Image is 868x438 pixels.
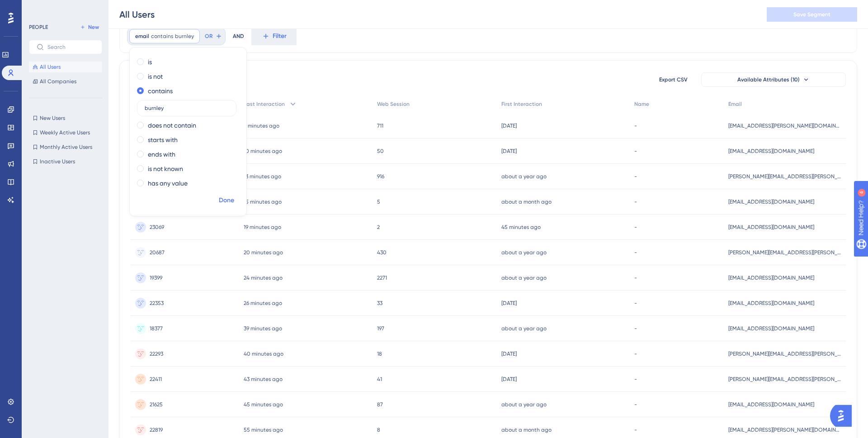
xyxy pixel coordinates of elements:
span: OR [205,33,212,40]
time: about a month ago [501,427,552,433]
span: contains [151,33,173,40]
span: 2271 [377,274,387,281]
label: ends with [148,149,175,160]
span: Export CSV [659,76,688,83]
time: 45 minutes ago [501,224,541,230]
time: [DATE] [501,351,517,357]
span: 87 [377,401,383,408]
time: [DATE] [501,123,517,129]
span: Done [219,195,234,206]
label: is not [148,71,163,82]
span: - [634,148,637,155]
span: [PERSON_NAME][EMAIL_ADDRESS][PERSON_NAME][DOMAIN_NAME] [728,249,841,256]
button: OR [203,29,223,43]
span: Save Segment [793,11,830,18]
span: 41 [377,376,382,383]
span: - [634,350,637,357]
button: Weekly Active Users [29,127,102,138]
span: Available Attributes (10) [737,76,800,83]
span: - [634,426,637,433]
input: Search [47,44,94,50]
span: - [634,224,637,231]
span: [EMAIL_ADDRESS][DOMAIN_NAME] [728,148,814,155]
time: about a year ago [501,401,547,408]
span: [EMAIL_ADDRESS][DOMAIN_NAME] [728,274,814,281]
time: about a year ago [501,325,547,332]
span: Web Session [377,100,410,108]
span: 8 [377,426,380,433]
span: 18377 [150,325,163,332]
button: Export CSV [651,72,696,87]
span: 430 [377,249,387,256]
span: Inactive Users [40,158,75,165]
span: 20687 [150,249,165,256]
span: Need Help? [21,2,57,13]
span: [PERSON_NAME][EMAIL_ADDRESS][PERSON_NAME][DOMAIN_NAME] [728,376,841,383]
span: [PERSON_NAME][EMAIL_ADDRESS][PERSON_NAME][DOMAIN_NAME] [728,350,841,357]
time: 43 minutes ago [244,376,283,382]
span: Email [728,100,742,108]
span: - [634,376,637,383]
span: All Users [40,63,61,71]
time: [DATE] [501,148,517,154]
span: Weekly Active Users [40,129,90,136]
span: 21625 [150,401,163,408]
time: 19 minutes ago [244,224,281,230]
button: All Companies [29,76,102,87]
span: - [634,300,637,307]
time: 40 minutes ago [244,351,283,357]
span: 19399 [150,274,162,281]
div: PEOPLE [29,24,48,31]
span: New [88,24,99,31]
span: 916 [377,173,384,180]
time: [DATE] [501,300,517,306]
time: about a year ago [501,173,547,180]
time: 15 minutes ago [244,199,282,205]
span: email [135,33,149,40]
button: All Users [29,62,102,72]
span: [EMAIL_ADDRESS][DOMAIN_NAME] [728,224,814,231]
time: about a year ago [501,275,547,281]
span: [EMAIL_ADDRESS][DOMAIN_NAME] [728,198,814,205]
span: [EMAIL_ADDRESS][DOMAIN_NAME] [728,325,814,332]
span: 22411 [150,376,162,383]
button: Inactive Users [29,156,102,167]
span: [EMAIL_ADDRESS][DOMAIN_NAME] [728,401,814,408]
div: AND [233,27,244,45]
time: about a year ago [501,249,547,256]
time: 13 minutes ago [244,173,281,180]
button: Monthly Active Users [29,142,102,152]
span: New Users [40,114,65,122]
span: [EMAIL_ADDRESS][PERSON_NAME][DOMAIN_NAME] [728,122,841,129]
button: Done [214,192,239,209]
button: New Users [29,113,102,124]
iframe: UserGuiding AI Assistant Launcher [830,402,857,429]
span: 197 [377,325,384,332]
span: 22353 [150,300,164,307]
span: [PERSON_NAME][EMAIL_ADDRESS][PERSON_NAME][DOMAIN_NAME] [728,173,841,180]
span: [EMAIL_ADDRESS][PERSON_NAME][DOMAIN_NAME] [728,426,841,433]
span: 2 [377,224,380,231]
button: New [77,22,102,33]
span: 50 [377,148,384,155]
label: is not known [148,163,183,174]
span: 22293 [150,350,163,357]
span: 711 [377,122,383,129]
span: 23069 [150,224,164,231]
span: - [634,325,637,332]
label: starts with [148,134,178,145]
time: 55 minutes ago [244,427,283,433]
div: All Users [119,8,155,21]
time: about a month ago [501,199,552,205]
span: - [634,122,637,129]
span: 18 [377,350,382,357]
label: is [148,57,152,67]
label: has any value [148,178,188,189]
span: - [634,401,637,408]
button: Available Attributes (10) [701,72,846,87]
time: 24 minutes ago [244,275,283,281]
span: burnley [175,33,194,40]
time: [DATE] [501,376,517,382]
span: Monthly Active Users [40,143,92,151]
